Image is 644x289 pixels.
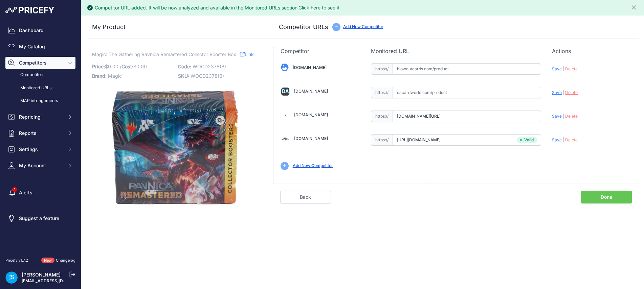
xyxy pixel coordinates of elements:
span: Competitors [19,59,63,66]
span: WOCD2378(B) [191,73,224,79]
a: Click here to see it [298,5,339,10]
a: Done [581,191,632,203]
img: Pricefy Logo [5,7,54,14]
span: Delete [565,114,578,119]
span: Price: [92,64,105,69]
span: | [563,90,564,95]
span: Save [552,66,562,71]
p: Competitor [281,47,360,55]
input: tcgplayer.com/product [393,134,541,146]
span: WOCD2378(B) [193,64,226,69]
input: steelcitycollectibles.com/product [393,111,541,122]
span: Reports [19,130,63,137]
span: SKU: [178,73,189,79]
span: New [41,258,54,263]
span: | [563,66,564,71]
a: Alerts [5,187,75,199]
input: blowoutcards.com/product [393,63,541,75]
a: Link [240,50,254,58]
a: Dashboard [5,24,75,37]
span: Magic: The Gathering Ravnica Remastered Collector Booster Box [92,50,236,58]
a: [PERSON_NAME] [22,272,61,278]
span: Save [552,114,562,119]
a: Add New Competitor [343,24,383,29]
span: Save [552,137,562,142]
span: https:// [371,134,393,146]
span: Delete [565,66,578,71]
span: 0.00 [108,64,118,69]
button: Reports [5,127,75,139]
span: Repricing [19,114,63,120]
p: $ [92,62,174,71]
a: Monitored URLs [5,82,75,94]
span: Cost: [121,64,133,69]
a: [DOMAIN_NAME] [294,112,328,117]
span: Save [552,90,562,95]
span: | [563,114,564,119]
span: https:// [371,111,393,122]
a: [EMAIL_ADDRESS][DOMAIN_NAME] [22,278,92,283]
a: My Catalog [5,41,75,53]
span: Delete [565,137,578,142]
p: Actions [552,47,632,55]
a: Add New Competitor [293,163,333,168]
span: https:// [371,63,393,75]
button: Settings [5,143,75,155]
span: | [563,137,564,142]
button: Competitors [5,57,75,69]
a: [DOMAIN_NAME] [294,89,328,94]
span: https:// [371,87,393,98]
span: Settings [19,146,63,153]
h3: My Product [92,22,260,32]
a: Changelog [56,258,75,263]
span: Delete [565,90,578,95]
div: Pricefy v1.7.2 [5,258,28,263]
span: Magic [108,73,122,79]
span: Brand: [92,73,107,79]
nav: Sidebar [5,24,75,249]
span: Code: [178,64,191,69]
a: [DOMAIN_NAME] [293,65,327,70]
button: Close [630,3,639,11]
h3: Competitor URLs [279,22,328,32]
a: Back [280,191,331,203]
button: Repricing [5,111,75,123]
a: Competitors [5,69,75,81]
span: 0.00 [136,64,147,69]
p: Monitored URL [371,47,541,55]
a: Suggest a feature [5,212,75,224]
span: My Account [19,162,63,169]
div: Competitor URL added. It will be now analyzed and available in the Monitored URLs section. [95,4,339,11]
a: [DOMAIN_NAME] [294,136,328,141]
span: / $ [120,64,147,69]
button: My Account [5,160,75,172]
input: dacardworld.com/product [393,87,541,98]
a: MAP infringements [5,95,75,107]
